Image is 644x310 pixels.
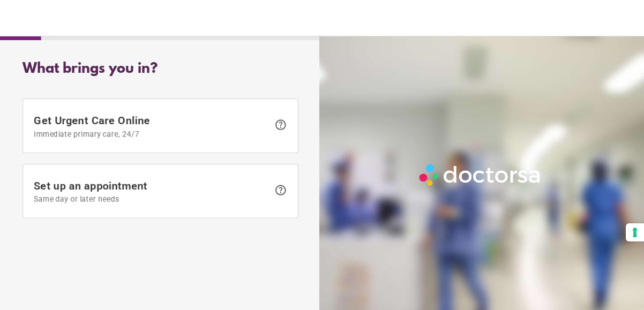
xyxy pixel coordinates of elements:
[416,161,544,190] img: Logo-Doctorsa-trans-White-partial-flat.png
[23,61,298,77] div: What brings you in?
[626,223,644,241] button: Your consent preferences for tracking technologies
[274,118,287,131] span: help
[34,179,269,203] span: Set up an appointment
[274,184,287,196] span: help
[34,130,269,138] span: Immediate primary care, 24/7
[34,195,269,203] span: Same day or later needs
[34,114,269,138] span: Get Urgent Care Online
